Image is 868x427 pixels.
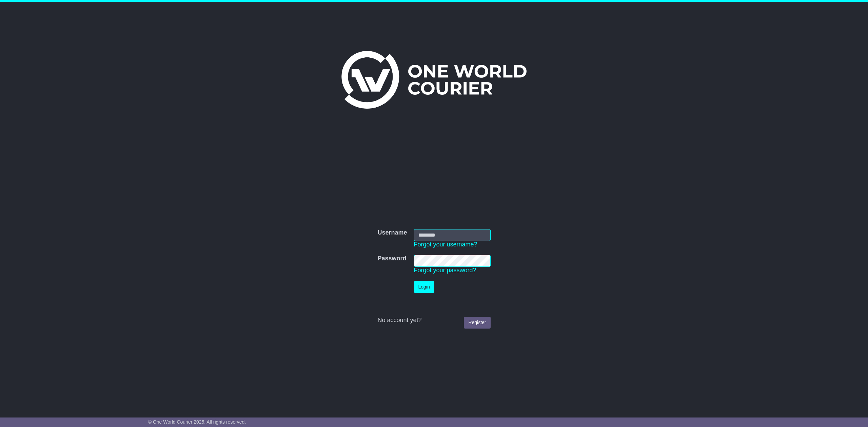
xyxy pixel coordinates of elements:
[414,281,434,293] button: Login
[377,229,407,237] label: Username
[414,241,477,248] a: Forgot your username?
[464,317,490,329] a: Register
[148,419,246,425] span: © One World Courier 2025. All rights reserved.
[377,255,406,262] label: Password
[341,51,527,109] img: One World
[414,267,476,274] a: Forgot your password?
[377,317,490,324] div: No account yet?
